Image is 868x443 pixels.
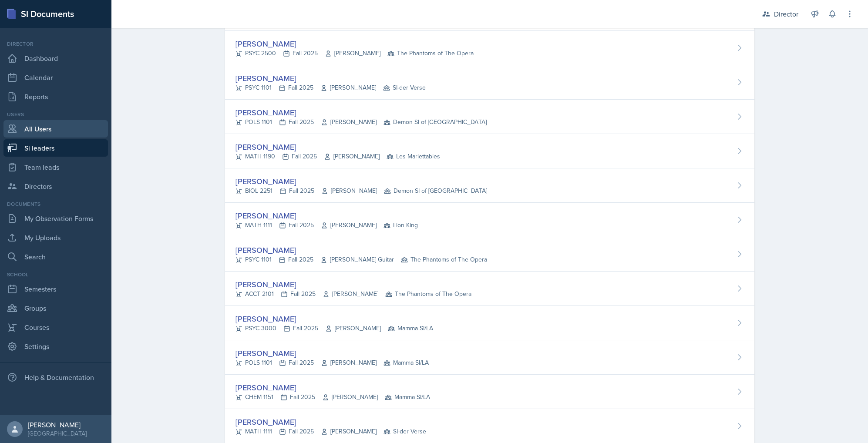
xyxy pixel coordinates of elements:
[236,324,433,333] div: PSYC 3000 Fall 2025
[324,152,380,161] span: [PERSON_NAME]
[388,324,433,333] span: Mamma SI/LA
[225,203,754,237] a: [PERSON_NAME] MATH 1111Fall 2025[PERSON_NAME] Lion King
[321,117,377,127] span: [PERSON_NAME]
[401,255,487,264] span: The Phantoms of The Opera
[387,49,474,58] span: The Phantoms of The Opera
[320,255,394,264] span: [PERSON_NAME] Guitar
[3,120,108,138] a: All Users
[321,221,377,230] span: [PERSON_NAME]
[3,178,108,195] a: Directors
[3,248,108,265] a: Search
[225,31,754,65] a: [PERSON_NAME] PSYC 2500Fall 2025[PERSON_NAME] The Phantoms of The Opera
[28,420,87,429] div: [PERSON_NAME]
[236,244,487,256] div: [PERSON_NAME]
[225,65,754,100] a: [PERSON_NAME] PSYC 1101Fall 2025[PERSON_NAME] SI-der Verse
[323,289,378,299] span: [PERSON_NAME]
[236,427,426,436] div: MATH 1111 Fall 2025
[225,340,754,375] a: [PERSON_NAME] POLS 1101Fall 2025[PERSON_NAME] Mamma SI/LA
[225,375,754,409] a: [PERSON_NAME] CHEM 1151Fall 2025[PERSON_NAME] Mamma SI/LA
[236,186,487,195] div: BIOL 2251 Fall 2025
[385,289,471,299] span: The Phantoms of The Opera
[325,324,381,333] span: [PERSON_NAME]
[3,271,108,279] div: School
[225,168,754,203] a: [PERSON_NAME] BIOL 2251Fall 2025[PERSON_NAME] Demon SI of [GEOGRAPHIC_DATA]
[384,427,426,436] span: SI-der Verse
[3,200,108,208] div: Documents
[236,255,487,264] div: PSYC 1101 Fall 2025
[236,210,418,221] div: [PERSON_NAME]
[236,83,426,92] div: PSYC 1101 Fall 2025
[236,313,433,325] div: [PERSON_NAME]
[225,100,754,134] a: [PERSON_NAME] POLS 1101Fall 2025[PERSON_NAME] Demon SI of [GEOGRAPHIC_DATA]
[383,83,426,92] span: SI-der Verse
[236,382,430,393] div: [PERSON_NAME]
[236,221,418,230] div: MATH 1111 Fall 2025
[320,83,376,92] span: [PERSON_NAME]
[321,427,377,436] span: [PERSON_NAME]
[236,107,487,118] div: [PERSON_NAME]
[774,9,798,19] div: Director
[384,117,487,127] span: Demon SI of [GEOGRAPHIC_DATA]
[236,117,487,127] div: POLS 1101 Fall 2025
[225,237,754,272] a: [PERSON_NAME] PSYC 1101Fall 2025[PERSON_NAME] Guitar The Phantoms of The Opera
[236,289,471,299] div: ACCT 2101 Fall 2025
[325,49,380,58] span: [PERSON_NAME]
[225,134,754,168] a: [PERSON_NAME] MATH 1190Fall 2025[PERSON_NAME] Les Mariettables
[3,139,108,157] a: Si leaders
[225,306,754,340] a: [PERSON_NAME] PSYC 3000Fall 2025[PERSON_NAME] Mamma SI/LA
[236,358,429,367] div: POLS 1101 Fall 2025
[384,358,429,367] span: Mamma SI/LA
[236,141,440,153] div: [PERSON_NAME]
[3,50,108,67] a: Dashboard
[321,186,377,195] span: [PERSON_NAME]
[3,158,108,176] a: Team leads
[384,221,418,230] span: Lion King
[3,88,108,105] a: Reports
[236,416,426,428] div: [PERSON_NAME]
[28,429,87,438] div: [GEOGRAPHIC_DATA]
[3,111,108,118] div: Users
[322,393,378,402] span: [PERSON_NAME]
[3,40,108,48] div: Director
[236,279,471,290] div: [PERSON_NAME]
[236,347,429,359] div: [PERSON_NAME]
[236,38,474,50] div: [PERSON_NAME]
[3,369,108,386] div: Help & Documentation
[321,358,377,367] span: [PERSON_NAME]
[236,72,426,84] div: [PERSON_NAME]
[3,210,108,227] a: My Observation Forms
[236,393,430,402] div: CHEM 1151 Fall 2025
[236,175,487,187] div: [PERSON_NAME]
[384,186,487,195] span: Demon SI of [GEOGRAPHIC_DATA]
[387,152,440,161] span: Les Mariettables
[3,229,108,246] a: My Uploads
[3,299,108,317] a: Groups
[3,69,108,86] a: Calendar
[385,393,430,402] span: Mamma SI/LA
[3,338,108,355] a: Settings
[3,319,108,336] a: Courses
[236,152,440,161] div: MATH 1190 Fall 2025
[236,49,474,58] div: PSYC 2500 Fall 2025
[225,272,754,306] a: [PERSON_NAME] ACCT 2101Fall 2025[PERSON_NAME] The Phantoms of The Opera
[3,280,108,298] a: Semesters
